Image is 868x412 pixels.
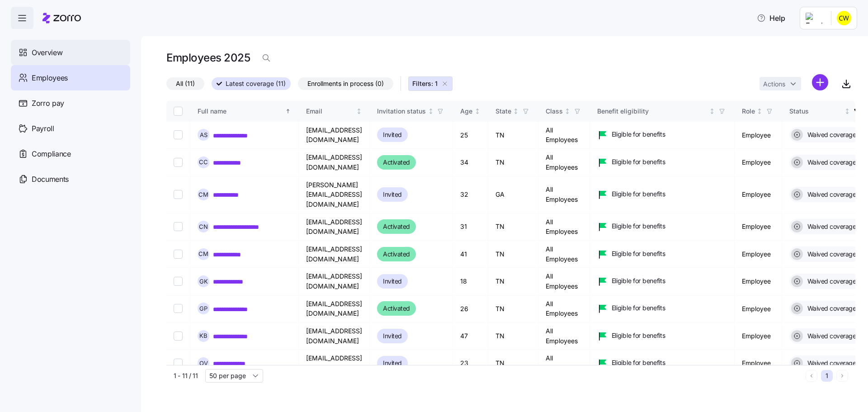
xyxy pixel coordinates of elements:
span: Eligible for benefits [612,303,665,313]
input: Select record 6 [174,277,183,286]
div: Not sorted [844,108,850,114]
span: Payroll [32,123,54,134]
span: O V [199,360,208,366]
span: Employees [32,72,68,84]
span: Waived coverage [805,190,856,199]
span: Activated [383,303,410,314]
a: Zorro pay [11,90,130,116]
span: Waived coverage [805,331,856,341]
div: Not sorted [474,108,481,114]
div: Status [789,106,843,116]
td: Employee [735,213,782,241]
td: [PERSON_NAME][EMAIL_ADDRESS][DOMAIN_NAME] [299,176,370,213]
span: Waived coverage [805,158,856,167]
input: Select record 9 [174,359,183,368]
span: K B [199,333,208,339]
input: Select record 7 [174,304,183,313]
td: All Employees [538,268,590,295]
a: Payroll [11,116,130,141]
span: Eligible for benefits [612,157,665,166]
span: Waived coverage [805,250,856,259]
span: Invited [383,276,402,287]
span: Waived coverage [805,130,856,139]
td: 32 [453,176,488,213]
td: All Employees [538,241,590,268]
button: Next page [836,370,848,382]
a: Employees [11,65,130,90]
div: Not sorted [356,108,362,114]
span: C N [199,224,208,230]
span: Compliance [32,148,71,160]
div: Age [460,106,472,116]
div: Invitation status [377,106,426,116]
button: Help [750,9,793,27]
div: Not sorted [513,108,519,114]
td: 47 [453,322,488,350]
div: Not sorted [564,108,571,114]
span: A S [200,132,208,138]
td: TN [488,122,538,149]
span: Invited [383,189,402,200]
td: Employee [735,268,782,295]
td: [EMAIL_ADDRESS][DOMAIN_NAME] [299,213,370,241]
td: 18 [453,268,488,295]
div: Sorted ascending [285,108,291,114]
span: Latest coverage (11) [226,78,286,90]
div: Not sorted [428,108,434,114]
td: All Employees [538,213,590,241]
td: 26 [453,295,488,322]
td: [EMAIL_ADDRESS][DOMAIN_NAME] [299,322,370,350]
th: EmailNot sorted [299,101,370,122]
span: Zorro pay [32,98,64,109]
span: 1 - 11 / 11 [174,371,198,380]
td: Employee [735,176,782,213]
td: 34 [453,149,488,176]
span: G K [199,279,208,284]
td: TN [488,268,538,295]
td: Employee [735,149,782,176]
th: Full nameSorted ascending [190,101,299,122]
input: Select record 2 [174,158,183,167]
td: Employee [735,122,782,149]
td: Employee [735,350,782,377]
div: Email [306,106,354,116]
img: Employer logo [806,13,824,24]
td: Employee [735,322,782,350]
td: TN [488,295,538,322]
td: [EMAIL_ADDRESS][DOMAIN_NAME] [299,295,370,322]
span: Activated [383,221,410,232]
svg: add icon [812,74,828,90]
span: G P [199,306,208,312]
td: TN [488,241,538,268]
td: All Employees [538,322,590,350]
th: AgeNot sorted [453,101,488,122]
th: Benefit eligibilityNot sorted [590,101,735,122]
a: Overview [11,40,130,65]
span: Eligible for benefits [612,331,665,340]
td: Employee [735,241,782,268]
input: Select record 5 [174,250,183,259]
button: Actions [759,77,801,90]
a: Compliance [11,141,130,166]
span: Waived coverage [805,359,856,368]
div: Class [546,106,563,116]
td: All Employees [538,176,590,213]
div: Not sorted [756,108,763,114]
span: Eligible for benefits [612,222,665,231]
td: 23 [453,350,488,377]
span: Waived coverage [805,222,856,231]
span: Invited [383,129,402,140]
span: Eligible for benefits [612,249,665,258]
span: C M [198,251,208,257]
td: All Employees [538,122,590,149]
td: [EMAIL_ADDRESS][DOMAIN_NAME] [299,149,370,176]
span: Eligible for benefits [612,189,665,199]
input: Select record 1 [174,130,183,139]
td: All Employees [538,149,590,176]
th: StateNot sorted [488,101,538,122]
td: TN [488,322,538,350]
button: 1 [821,370,833,382]
td: 41 [453,241,488,268]
td: TN [488,213,538,241]
span: C C [199,159,208,165]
